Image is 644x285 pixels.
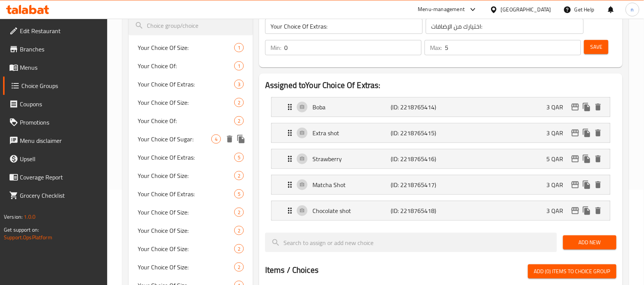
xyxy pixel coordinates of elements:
span: 5 [235,191,243,198]
div: Expand [272,201,610,220]
p: (ID: 2218765417) [391,180,443,189]
span: Your Choice Of Size: [138,171,234,180]
button: edit [570,127,581,139]
button: Add New [563,235,617,250]
span: Your Choice Of Size: [138,98,234,107]
div: Your Choice Of:2 [129,112,253,130]
button: duplicate [581,101,592,113]
span: Coupons [20,99,101,109]
button: Save [584,40,609,54]
span: Get support on: [4,225,39,235]
input: search [265,233,557,252]
button: delete [592,101,604,113]
li: Expand [265,146,617,172]
span: Upsell [20,154,101,163]
div: [GEOGRAPHIC_DATA] [501,5,551,14]
button: edit [570,153,581,165]
span: Version: [4,212,23,222]
a: Menu disclaimer [3,131,108,150]
div: Choices [234,171,244,180]
p: 3 QAR [547,180,570,189]
span: Add New [569,238,610,247]
p: 3 QAR [547,206,570,215]
span: 2 [235,245,243,253]
p: (ID: 2218765418) [391,206,443,215]
span: Your Choice Of Size: [138,263,234,272]
span: Your Choice Of Extras: [138,153,234,162]
button: duplicate [581,205,592,216]
span: n [631,5,634,14]
div: Expand [272,98,610,117]
div: Your Choice Of Size:2 [129,258,253,276]
div: Expand [272,123,610,142]
div: Choices [234,43,244,52]
span: Your Choice Of Size: [138,226,234,235]
div: Choices [234,226,244,235]
p: (ID: 2218765414) [391,102,443,112]
span: 2 [235,264,243,271]
button: delete [224,133,235,145]
p: 3 QAR [547,128,570,138]
a: Upsell [3,150,108,168]
a: Coverage Report [3,168,108,186]
p: Min: [270,43,281,52]
input: search [129,16,253,35]
div: Your Choice Of Extras:3 [129,75,253,93]
a: Support.OpsPlatform [4,232,52,242]
span: 1.0.0 [24,212,35,222]
p: Boba [312,102,391,112]
p: Max: [430,43,442,52]
a: Coupons [3,95,108,113]
div: Menu-management [418,5,465,14]
span: Your Choice Of: [138,116,234,125]
span: 4 [212,136,221,143]
span: Add (0) items to choice group [534,267,610,276]
button: delete [592,153,604,165]
span: 1 [235,62,243,70]
span: Your Choice Of Sugar: [138,134,211,144]
span: Grocery Checklist [20,191,101,200]
span: 2 [235,227,243,234]
a: Menus [3,58,108,77]
h2: Items / Choices [265,264,319,276]
span: 5 [235,154,243,161]
p: Matcha Shot [312,180,391,189]
span: 2 [235,172,243,179]
h2: Assigned to Your Choice Of Extras: [265,80,617,91]
span: Menus [20,63,101,72]
button: delete [592,205,604,216]
button: duplicate [581,153,592,165]
div: Expand [272,175,610,194]
span: Your Choice Of: [138,61,234,70]
div: Your Choice Of Size:2 [129,221,253,240]
div: Choices [211,134,221,144]
p: 3 QAR [547,102,570,112]
div: Your Choice Of Size:2 [129,203,253,221]
div: Choices [234,80,244,89]
button: edit [570,179,581,191]
span: Menu disclaimer [20,136,101,145]
div: Your Choice Of Sugar:4deleteduplicate [129,130,253,148]
li: Expand [265,120,617,146]
span: Coverage Report [20,173,101,182]
div: Your Choice Of Extras:5 [129,185,253,203]
div: Choices [234,61,244,70]
div: Your Choice Of:1 [129,57,253,75]
button: duplicate [581,179,592,191]
div: Choices [234,263,244,272]
a: Choice Groups [3,77,108,95]
div: Your Choice Of Size:2 [129,240,253,258]
span: 1 [235,44,243,51]
button: duplicate [581,127,592,139]
span: Choice Groups [21,81,101,90]
span: Edit Restaurant [20,26,101,35]
li: Expand [265,172,617,198]
p: (ID: 2218765415) [391,128,443,138]
p: Extra shot [312,128,391,138]
span: Your Choice Of Size: [138,43,234,52]
span: Promotions [20,118,101,127]
p: 5 QAR [547,154,570,163]
button: delete [592,179,604,191]
p: (ID: 2218765416) [391,154,443,163]
button: Add (0) items to choice group [528,264,617,279]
